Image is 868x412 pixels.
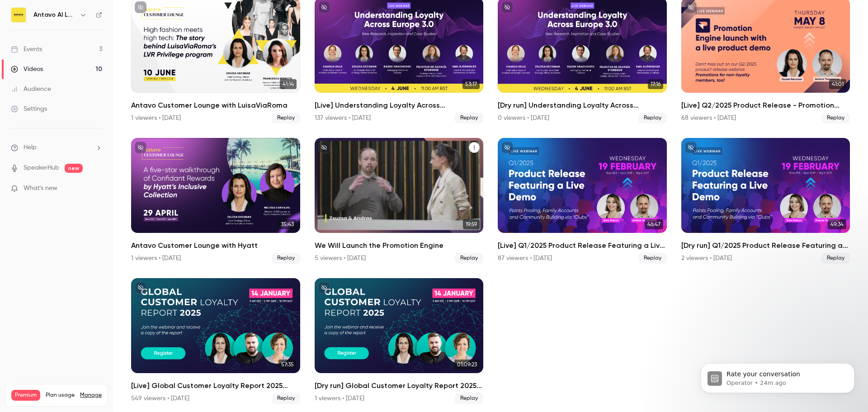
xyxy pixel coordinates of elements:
[131,138,300,264] li: Antavo Customer Lounge with Hyatt
[315,240,484,251] h2: We Will Launch the Promotion Engine
[272,113,300,123] span: Replay
[685,1,697,13] button: unpublished
[828,219,846,229] span: 49:34
[315,100,484,111] h2: [Live] Understanding Loyalty Across [GEOGRAPHIC_DATA] 3.0 - New Research, Inspiration and Case St...
[498,138,667,264] li: [Live] Q1/2025 Product Release Featuring a Live Demo - Points Pooling, Family Accounts and Commun...
[455,113,483,123] span: Replay
[681,114,736,123] div: 68 viewers • [DATE]
[131,100,300,111] h2: Antavo Customer Lounge with LuisaViaRoma
[11,8,26,22] img: Antavo AI Loyalty Cloud
[315,138,484,264] li: We Will Launch the Promotion Engine
[821,113,850,123] span: Replay
[681,254,732,263] div: 2 viewers • [DATE]
[131,380,300,391] h2: [Live] Global Customer Loyalty Report 2025 Webinar
[687,344,868,407] iframe: Intercom notifications message
[454,360,480,369] span: 01:09:23
[318,282,330,294] button: unpublished
[821,253,850,264] span: Replay
[315,254,366,263] div: 5 viewers • [DATE]
[46,392,75,399] span: Plan usage
[685,142,697,153] button: unpublished
[648,79,663,89] span: 17:16
[11,45,42,54] div: Events
[11,85,51,94] div: Audience
[131,138,300,264] a: 35:43Antavo Customer Lounge with Hyatt1 viewers • [DATE]Replay
[498,114,549,123] div: 0 viewers • [DATE]
[498,138,667,264] a: 46:47[Live] Q1/2025 Product Release Featuring a Live Demo - Points Pooling, Family Accounts and C...
[135,142,146,153] button: unpublished
[278,360,297,369] span: 57:35
[24,184,57,193] span: What's new
[91,185,102,193] iframe: Noticeable Trigger
[135,282,146,294] button: unpublished
[455,393,483,404] span: Replay
[315,380,484,391] h2: [Dry run] Global Customer Loyalty Report 2025 Webinar
[24,163,59,173] a: SpeakerHub
[681,138,850,264] li: [Dry run] Q1/2025 Product Release Featuring a Live Demo - Points Pooling, Family Accounts and Com...
[131,114,181,123] div: 1 viewers • [DATE]
[315,278,484,404] a: 01:09:23[Dry run] Global Customer Loyalty Report 2025 Webinar1 viewers • [DATE]Replay
[131,254,181,263] div: 1 viewers • [DATE]
[65,164,83,173] span: new
[131,394,189,403] div: 549 viewers • [DATE]
[638,253,667,264] span: Replay
[131,240,300,251] h2: Antavo Customer Lounge with Hyatt
[11,65,43,74] div: Videos
[131,278,300,404] a: 57:35[Live] Global Customer Loyalty Report 2025 Webinar549 viewers • [DATE]Replay
[645,219,663,229] span: 46:47
[11,390,40,401] span: Premium
[318,142,330,153] button: unpublished
[455,253,483,264] span: Replay
[135,1,146,13] button: unpublished
[681,240,850,251] h2: [Dry run] Q1/2025 Product Release Featuring a Live Demo - Points Pooling, Family Accounts and Com...
[11,104,47,114] div: Settings
[318,1,330,13] button: unpublished
[11,143,102,152] li: help-dropdown-opener
[315,278,484,404] li: [Dry run] Global Customer Loyalty Report 2025 Webinar
[24,143,37,152] span: Help
[638,113,667,123] span: Replay
[462,79,480,89] span: 53:17
[463,219,480,229] span: 19:59
[681,138,850,264] a: 49:34[Dry run] Q1/2025 Product Release Featuring a Live Demo - Points Pooling, Family Accounts an...
[315,114,371,123] div: 137 viewers • [DATE]
[501,142,513,153] button: unpublished
[131,278,300,404] li: [Live] Global Customer Loyalty Report 2025 Webinar
[278,219,297,229] span: 35:43
[681,100,850,111] h2: [Live] Q2/2025 Product Release - Promotion Engine Launch
[498,254,552,263] div: 87 viewers • [DATE]
[315,394,364,403] div: 1 viewers • [DATE]
[315,138,484,264] a: 19:59We Will Launch the Promotion Engine5 viewers • [DATE]Replay
[280,79,297,89] span: 41:14
[498,100,667,111] h2: [Dry run] Understanding Loyalty Across [GEOGRAPHIC_DATA] 3.0 - New Research, Inspiration and Case...
[829,79,846,89] span: 41:01
[33,10,76,19] h6: Antavo AI Loyalty Cloud
[272,253,300,264] span: Replay
[80,392,102,399] a: Manage
[272,393,300,404] span: Replay
[498,240,667,251] h2: [Live] Q1/2025 Product Release Featuring a Live Demo - Points Pooling, Family Accounts and Commun...
[501,1,513,13] button: unpublished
